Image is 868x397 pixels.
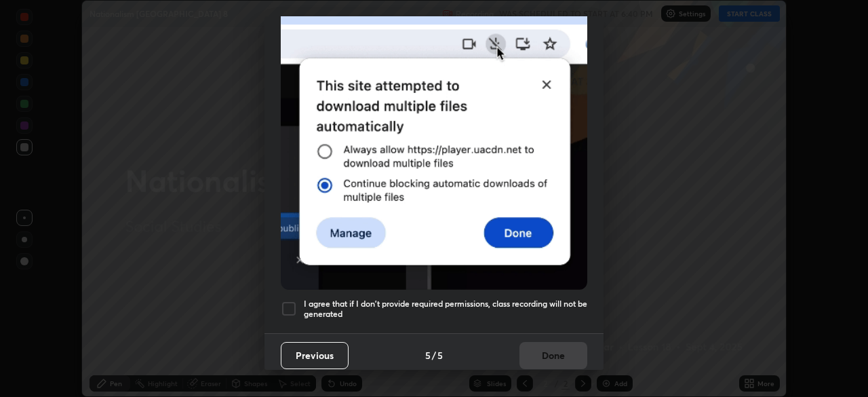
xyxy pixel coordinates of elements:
h4: 5 [437,348,443,362]
h4: 5 [425,348,431,362]
h4: / [432,348,436,362]
button: Previous [281,342,349,369]
h5: I agree that if I don't provide required permissions, class recording will not be generated [304,299,587,320]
